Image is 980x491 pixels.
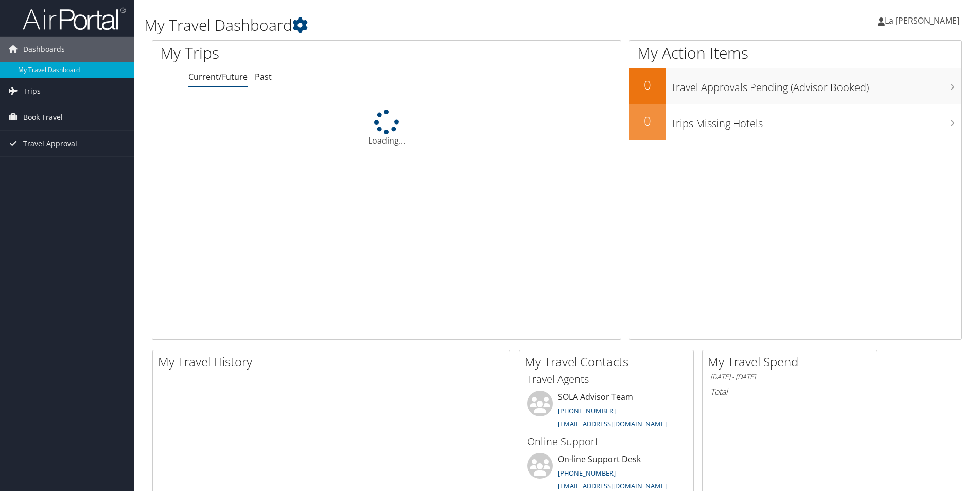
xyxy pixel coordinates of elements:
[23,7,126,31] img: airportal-logo.png
[558,406,616,415] a: [PHONE_NUMBER]
[524,353,693,371] h2: My Travel Contacts
[629,104,961,140] a: 0Trips Missing Hotels
[23,78,41,104] span: Trips
[160,42,418,64] h1: My Trips
[629,76,666,94] h2: 0
[671,111,961,131] h3: Trips Missing Hotels
[885,15,959,26] span: La [PERSON_NAME]
[710,386,869,397] h6: Total
[158,353,510,371] h2: My Travel History
[558,468,616,478] a: [PHONE_NUMBER]
[23,37,65,62] span: Dashboards
[629,112,666,130] h2: 0
[878,5,970,36] a: La [PERSON_NAME]
[255,71,272,82] a: Past
[671,75,961,95] h3: Travel Approvals Pending (Advisor Booked)
[558,419,667,428] a: [EMAIL_ADDRESS][DOMAIN_NAME]
[23,104,63,130] span: Book Travel
[152,110,621,147] div: Loading...
[527,434,686,449] h3: Online Support
[710,372,869,382] h6: [DATE] - [DATE]
[527,372,686,387] h3: Travel Agents
[188,71,248,82] a: Current/Future
[23,131,77,156] span: Travel Approval
[629,42,961,64] h1: My Action Items
[708,353,877,371] h2: My Travel Spend
[629,68,961,104] a: 0Travel Approvals Pending (Advisor Booked)
[558,481,667,490] a: [EMAIL_ADDRESS][DOMAIN_NAME]
[522,391,691,433] li: SOLA Advisor Team
[144,14,694,36] h1: My Travel Dashboard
